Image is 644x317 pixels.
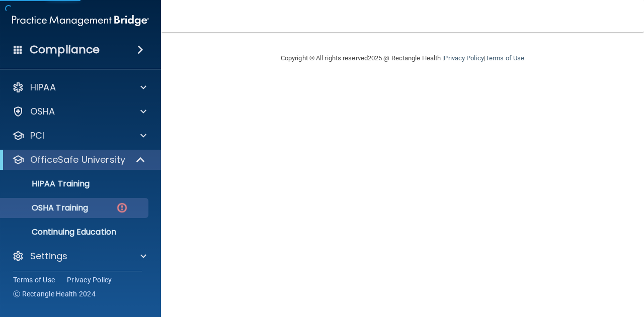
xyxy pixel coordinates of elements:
[12,154,146,166] a: OfficeSafe University
[30,250,67,262] p: Settings
[7,179,90,189] p: HIPAA Training
[116,201,128,214] img: danger-circle.6113f641.png
[30,154,125,166] p: OfficeSafe University
[12,81,146,93] a: HIPAA
[12,11,149,31] img: PMB logo
[219,42,586,74] div: Copyright © All rights reserved 2025 @ Rectangle Health | |
[444,54,484,62] a: Privacy Policy
[7,203,88,213] p: OSHA Training
[13,289,96,299] span: Ⓒ Rectangle Health 2024
[12,130,146,142] a: PCI
[30,43,100,57] h4: Compliance
[12,105,146,118] a: OSHA
[30,130,44,142] p: PCI
[12,250,146,262] a: Settings
[30,81,56,93] p: HIPAA
[7,227,144,237] p: Continuing Education
[486,54,524,62] a: Terms of Use
[67,275,112,285] a: Privacy Policy
[30,105,55,118] p: OSHA
[13,275,55,285] a: Terms of Use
